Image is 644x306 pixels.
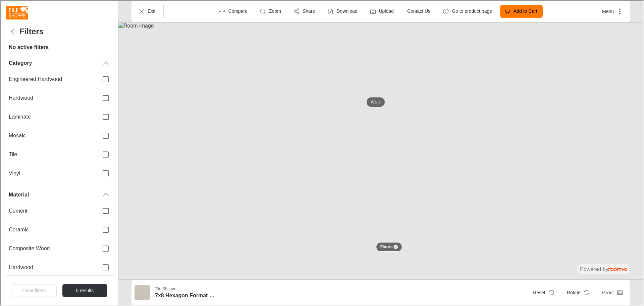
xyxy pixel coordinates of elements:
div: Category [5,56,112,69]
button: Go to product page [438,4,497,17]
p: Tile Shoppe [154,285,176,291]
div: Filters menu [5,24,112,305]
span: Cement [8,207,93,214]
button: Download [322,4,362,17]
h4: Filters [19,26,43,36]
p: Contact Us [407,7,430,14]
p: Add to Cart [513,7,537,14]
button: Enter compare mode [214,4,252,17]
label: Upload [378,7,393,14]
button: Exit [133,4,160,17]
button: Rotate Surface [561,285,593,299]
p: Walls [370,99,380,104]
span: Mosaic [8,131,93,139]
div: Category [8,59,101,66]
button: Show details for 7x8 Hexagon Format Beige Porcelain Matte Tile [152,284,219,300]
p: Exit [147,7,155,14]
span: Engineered Hardwood [8,75,93,82]
img: 7x8 Hexagon Format Beige Porcelain Matte Tile [134,284,149,300]
p: Zoom [268,7,280,14]
div: Material [8,190,101,198]
button: Upload a picture of your room [365,4,398,17]
button: Contact Us [401,4,435,17]
button: Back [5,24,19,38]
img: Logo representing Tile Shoppe. [5,5,28,19]
button: More actions [596,4,627,17]
span: Laminate [8,113,93,120]
button: Share [288,4,320,17]
button: Reset product [527,285,558,299]
div: Material [5,187,112,201]
p: Compare [227,7,247,14]
button: Add to Cart [499,4,542,17]
button: Walls [366,97,384,106]
span: Tile [8,150,93,158]
span: Composite Wood [8,244,93,252]
p: Download [336,7,357,14]
p: Go to product page [451,7,491,14]
span: Vinyl [8,169,93,176]
p: Powered by [579,265,627,272]
button: Floors [375,242,402,251]
span: Ceramic [8,225,93,233]
img: roomvo_wordmark.svg [608,267,627,270]
button: Open groove dropdown [596,285,627,299]
h6: 7x8 Hexagon Format Beige Porcelain Matte Tile [154,291,217,299]
h6: No active filters [8,43,48,50]
button: Close the filters menu [62,283,107,297]
span: Hardwood [8,94,93,101]
p: Floors [380,244,392,249]
div: The visualizer is powered by Roomvo. [579,265,627,272]
button: Zoom room image [255,4,286,17]
span: Hardwood [8,263,93,270]
img: Room image [117,21,643,279]
p: Share [302,7,314,14]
